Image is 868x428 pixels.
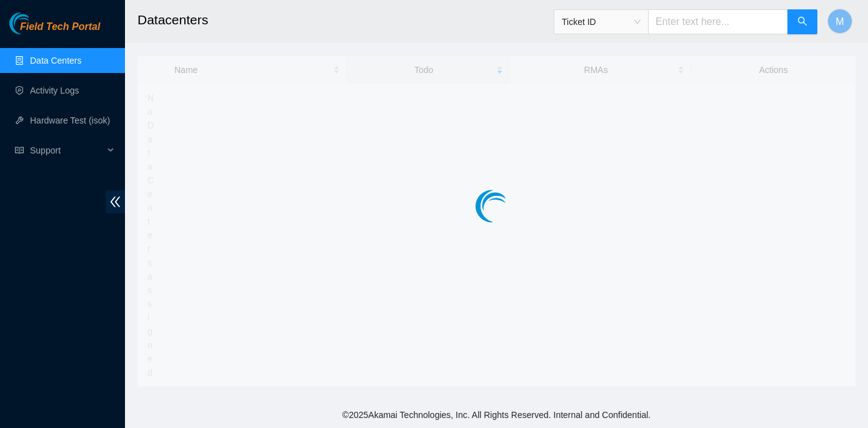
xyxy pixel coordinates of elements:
[125,402,868,428] footer: © 2025 Akamai Technologies, Inc. All Rights Reserved. Internal and Confidential.
[20,21,100,33] span: Field Tech Portal
[827,9,852,34] button: M
[836,14,844,29] span: M
[9,12,63,34] img: Akamai Technologies
[787,9,817,34] button: search
[106,190,125,213] span: double-left
[30,85,79,95] a: Activity Logs
[15,146,24,155] span: read
[30,115,110,125] a: Hardware Test (isok)
[30,138,104,163] span: Support
[797,16,807,28] span: search
[30,56,81,66] a: Data Centers
[648,9,788,34] input: Enter text here...
[9,22,100,39] a: Akamai TechnologiesField Tech Portal
[562,12,641,31] span: Ticket ID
